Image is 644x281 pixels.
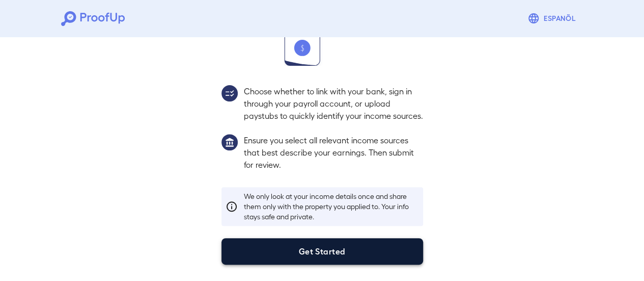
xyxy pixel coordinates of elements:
[244,85,423,122] p: Choose whether to link with your bank, sign in through your payroll account, or upload paystubs t...
[221,134,238,150] img: group1.svg
[523,8,583,29] button: Espanõl
[221,85,238,101] img: group2.svg
[244,191,419,222] p: We only look at your income details once and share them only with the property you applied to. Yo...
[221,238,423,265] button: Get Started
[244,134,423,171] p: Ensure you select all relevant income sources that best describe your earnings. Then submit for r...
